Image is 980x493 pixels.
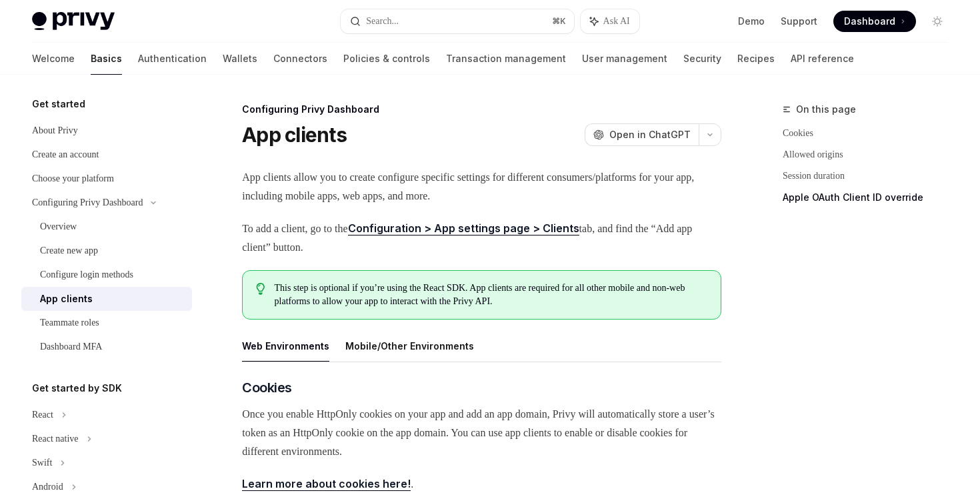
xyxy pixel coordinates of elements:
a: App clients [21,287,192,311]
div: React native [32,431,79,447]
a: Demo [738,15,765,28]
div: React [32,407,53,423]
a: Choose your platform [21,167,192,191]
a: Recipes [737,43,775,75]
span: Dashboard [844,15,895,28]
div: Teammate roles [40,315,99,331]
a: Welcome [32,43,75,75]
div: Configure login methods [40,267,133,283]
a: Session duration [783,165,959,187]
a: Create an account [21,143,192,167]
a: Configure login methods [21,263,192,287]
span: ⌘ K [552,16,566,27]
a: Authentication [138,43,207,75]
a: Teammate roles [21,311,192,335]
div: Swift [32,455,52,471]
div: Create an account [32,147,99,163]
a: Cookies [783,123,959,144]
div: Create new app [40,243,98,259]
button: Web Environments [242,330,329,362]
a: Basics [91,43,122,75]
button: Open in ChatGPT [585,123,699,146]
a: Dashboard MFA [21,335,192,359]
a: Configuration > App settings page > Clients [348,221,579,235]
button: Mobile/Other Environments [345,330,474,362]
a: Allowed origins [783,144,959,165]
div: Configuring Privy Dashboard [242,103,721,116]
div: App clients [40,291,93,307]
div: Configuring Privy Dashboard [32,195,143,211]
a: Security [683,43,721,75]
div: About Privy [32,123,78,139]
div: Dashboard MFA [40,339,102,355]
div: Overview [40,219,77,235]
a: About Privy [21,119,192,143]
a: Wallets [223,43,257,75]
span: Open in ChatGPT [609,128,691,141]
a: User management [582,43,667,75]
img: light logo [32,12,115,31]
a: Dashboard [833,11,916,32]
a: Create new app [21,239,192,263]
a: Connectors [273,43,327,75]
a: API reference [791,43,854,75]
button: Search...⌘K [341,9,573,33]
svg: Tip [256,283,265,295]
h5: Get started by SDK [32,380,122,396]
span: Ask AI [603,15,630,28]
div: Choose your platform [32,171,114,187]
span: On this page [796,101,856,117]
span: Cookies [242,378,292,397]
span: Once you enable HttpOnly cookies on your app and add an app domain, Privy will automatically stor... [242,405,721,461]
a: Apple OAuth Client ID override [783,187,959,208]
h1: App clients [242,123,347,147]
span: This step is optional if you’re using the React SDK. App clients are required for all other mobil... [275,282,707,308]
button: Ask AI [581,9,639,33]
span: To add a client, go to the tab, and find the “Add app client” button. [242,219,721,257]
a: Transaction management [446,43,566,75]
a: Overview [21,215,192,239]
div: Search... [366,13,399,29]
span: App clients allow you to create configure specific settings for different consumers/platforms for... [242,168,721,205]
a: Support [781,15,817,28]
a: Learn more about cookies here! [242,477,411,491]
button: Toggle dark mode [927,11,948,32]
a: Policies & controls [343,43,430,75]
h5: Get started [32,96,85,112]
